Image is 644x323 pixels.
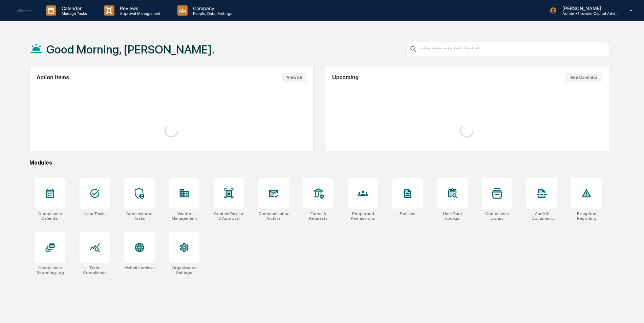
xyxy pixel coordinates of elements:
div: Organization Settings [169,265,199,275]
div: Compliance Calendar [35,211,65,221]
div: Communications Archive [258,211,289,221]
button: See Calendar [565,73,602,82]
h1: Good Morning, [PERSON_NAME]. [46,43,215,56]
div: Compliance Library [482,211,512,221]
p: Admin • Elevated Capital Advisors [557,11,620,16]
div: User Data Lookup [437,211,468,221]
div: Vendor Management [169,211,199,221]
div: Modules [29,159,609,166]
div: Audit & Document Logs [527,211,557,221]
div: Policies [400,211,415,216]
p: Manage Tasks [56,11,90,16]
p: Company [188,5,236,11]
div: User Tasks [84,211,106,216]
p: Calendar [56,5,90,11]
button: View All [282,73,306,82]
p: [PERSON_NAME] [557,5,620,11]
div: Content Review & Approval [214,211,244,221]
h2: Upcoming [332,74,359,81]
div: Website Archive [124,265,155,270]
p: People, Data, Settings [188,11,236,16]
div: Exception Reporting [571,211,602,221]
div: Administrator Tasks [124,211,155,221]
p: Approval Management [114,11,164,16]
div: Forms & Requests [303,211,334,221]
h2: Action Items [37,74,69,81]
img: logo [16,9,33,13]
div: Compliance Reporting Log [35,265,65,275]
div: People and Permissions [348,211,378,221]
p: Reviews [114,5,164,11]
div: Trade Compliance [80,265,110,275]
